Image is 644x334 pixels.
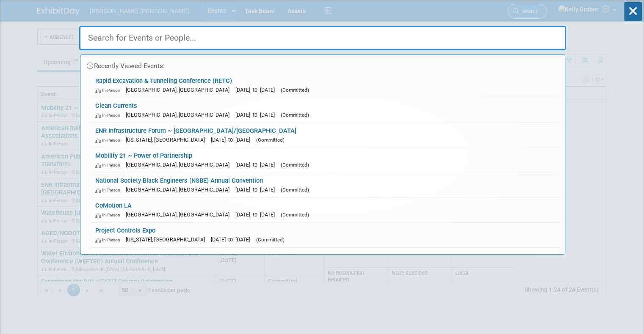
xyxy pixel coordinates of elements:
span: (Committed) [281,187,309,193]
span: In-Person [95,137,124,143]
span: [DATE] to [DATE] [211,236,254,243]
span: (Committed) [281,112,309,118]
span: [US_STATE], [GEOGRAPHIC_DATA] [126,137,209,143]
span: [DATE] to [DATE] [235,162,279,168]
span: [GEOGRAPHIC_DATA], [GEOGRAPHIC_DATA] [126,87,234,93]
span: In-Person [95,162,124,168]
span: [DATE] to [DATE] [235,211,279,218]
span: [US_STATE], [GEOGRAPHIC_DATA] [126,236,209,243]
a: Rapid Excavation & Tunneling Conference (RETC) In-Person [GEOGRAPHIC_DATA], [GEOGRAPHIC_DATA] [DA... [91,73,561,98]
span: (Committed) [256,137,285,143]
span: (Committed) [281,162,309,168]
span: In-Person [95,112,124,118]
span: (Committed) [281,87,309,93]
span: [DATE] to [DATE] [235,87,279,93]
span: In-Person [95,212,124,218]
span: [DATE] to [DATE] [235,112,279,118]
a: Project Controls Expo In-Person [US_STATE], [GEOGRAPHIC_DATA] [DATE] to [DATE] (Committed) [91,223,561,247]
a: National Society Black Engineers (NSBE) Annual Convention In-Person [GEOGRAPHIC_DATA], [GEOGRAPHI... [91,173,561,197]
span: [GEOGRAPHIC_DATA], [GEOGRAPHIC_DATA] [126,162,234,168]
a: Clean Currents In-Person [GEOGRAPHIC_DATA], [GEOGRAPHIC_DATA] [DATE] to [DATE] (Committed) [91,98,561,123]
span: In-Person [95,237,124,243]
a: Mobility 21 ~ Power of Partnership In-Person [GEOGRAPHIC_DATA], [GEOGRAPHIC_DATA] [DATE] to [DATE... [91,148,561,172]
span: [DATE] to [DATE] [235,186,279,193]
span: (Committed) [281,212,309,218]
span: In-Person [95,187,124,193]
div: Recently Viewed Events: [85,55,561,73]
span: [GEOGRAPHIC_DATA], [GEOGRAPHIC_DATA] [126,186,234,193]
a: ENR Infrastructure Forum ~ [GEOGRAPHIC_DATA]/[GEOGRAPHIC_DATA] In-Person [US_STATE], [GEOGRAPHIC_... [91,123,561,148]
span: [GEOGRAPHIC_DATA], [GEOGRAPHIC_DATA] [126,211,234,218]
span: (Committed) [256,237,285,243]
a: CoMotion LA In-Person [GEOGRAPHIC_DATA], [GEOGRAPHIC_DATA] [DATE] to [DATE] (Committed) [91,198,561,222]
span: In-Person [95,88,124,93]
input: Search for Events or People... [79,26,566,50]
span: [DATE] to [DATE] [211,137,254,143]
span: [GEOGRAPHIC_DATA], [GEOGRAPHIC_DATA] [126,112,234,118]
